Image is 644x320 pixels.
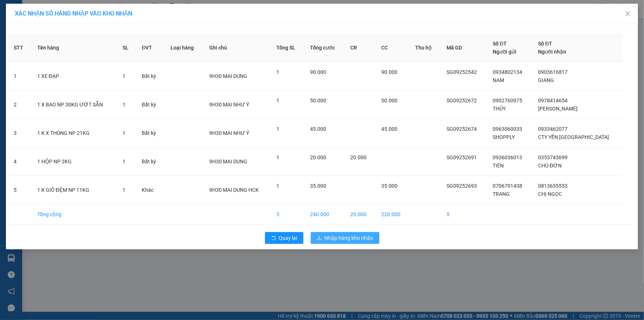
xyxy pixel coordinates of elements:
[381,183,397,189] span: 35.000
[70,6,130,23] div: [PERSON_NAME]
[617,4,638,24] button: Close
[625,11,631,17] span: close
[317,235,322,241] span: download
[123,130,125,136] span: 1
[276,183,279,189] span: 1
[136,62,165,91] td: Bất kỳ
[493,41,507,47] span: Số ĐT
[493,126,522,132] span: 0963060033
[493,183,522,189] span: 0706791438
[31,176,117,204] td: 1 K GIỎ ĐỆM NP 11KG
[409,34,441,62] th: Thu hộ
[493,49,516,55] span: Người gửi
[447,126,477,132] span: SG09252674
[350,154,366,160] span: 20.000
[310,126,327,132] span: 45.000
[70,23,130,32] div: ANH ĐEN XO
[538,134,609,140] span: CTY YẾN [GEOGRAPHIC_DATA]
[538,77,554,83] span: GIANG
[310,69,327,75] span: 90.000
[136,34,165,62] th: ĐVT
[538,154,568,160] span: 0353743699
[381,126,397,132] span: 45.000
[209,73,247,79] span: 9H30 MAI DUNG
[8,62,31,91] td: 1
[493,134,515,140] span: SHOPPLY
[325,234,373,242] span: Nhập hàng kho nhận
[441,204,487,225] td: 5
[538,49,566,55] span: Người nhận
[276,98,279,103] span: 1
[31,119,117,147] td: 1 K X THÙNG NP 21KG
[276,126,279,132] span: 1
[8,119,31,147] td: 3
[8,147,31,176] td: 4
[209,102,249,108] span: 9H30 MAI NHƯ Ý
[276,69,279,75] span: 1
[123,187,125,193] span: 1
[447,183,477,189] span: SG09252693
[271,204,304,225] td: 5
[344,204,375,225] td: 20.000
[447,98,477,103] span: SG09252672
[6,6,65,23] div: [PERSON_NAME]
[276,154,279,160] span: 1
[304,34,345,62] th: Tổng cước
[375,204,409,225] td: 220.000
[493,154,522,160] span: 0936036013
[279,234,297,242] span: Quay lại
[375,34,409,62] th: CC
[31,62,117,91] td: 1 XE ĐẠP
[271,34,304,62] th: Tổng SL
[493,191,510,197] span: TRANG
[538,41,552,47] span: Số ĐT
[6,23,65,32] div: TRỌNG 4H
[310,183,327,189] span: 35.000
[538,163,562,168] span: CHÚ ĐƠN
[31,204,117,225] td: Tổng cộng
[117,34,136,62] th: SL
[15,10,132,17] span: XÁC NHẬN SỐ HÀNG NHẬP VÀO KHO NHẬN
[538,106,578,112] span: [PERSON_NAME]
[304,204,345,225] td: 240.000
[8,34,31,62] th: STT
[123,73,125,79] span: 1
[493,106,506,112] span: THỦY
[165,34,203,62] th: Loại hàng
[344,34,375,62] th: CR
[123,102,125,108] span: 1
[123,159,125,164] span: 1
[538,98,568,103] span: 0978414654
[136,147,165,176] td: Bất kỳ
[8,91,31,119] td: 2
[538,191,562,197] span: CHỊ NGỌC
[271,235,276,241] span: rollback
[538,183,568,189] span: 0813655553
[203,34,271,62] th: Ghi chú
[381,98,397,103] span: 50.000
[447,154,477,160] span: SG09252691
[447,69,477,75] span: SG09252542
[265,232,303,244] button: rollbackQuay lại
[310,154,327,160] span: 20.000
[8,176,31,204] td: 5
[493,163,504,168] span: TIÊN
[31,34,117,62] th: Tên hàng
[493,69,522,75] span: 0934802134
[209,187,259,193] span: 9H30 MAI DUNG HCK
[538,69,568,75] span: 0903616817
[6,6,18,14] span: Gửi:
[538,126,568,132] span: 0933462077
[136,176,165,204] td: Khác
[136,119,165,147] td: Bất kỳ
[209,130,249,136] span: 9H30 MAI NHƯ Ý
[493,77,504,83] span: NAM
[493,98,522,103] span: 0902760975
[311,232,379,244] button: downloadNhập hàng kho nhận
[70,6,88,14] span: Nhận:
[381,69,397,75] span: 90.000
[6,47,130,66] div: Tên hàng: PHÍ GTN MÃ NT09250773(120K) ( : 1 )
[31,147,117,176] td: 1 HỘP NP 2KG
[310,98,327,103] span: 50.000
[136,91,165,119] td: Bất kỳ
